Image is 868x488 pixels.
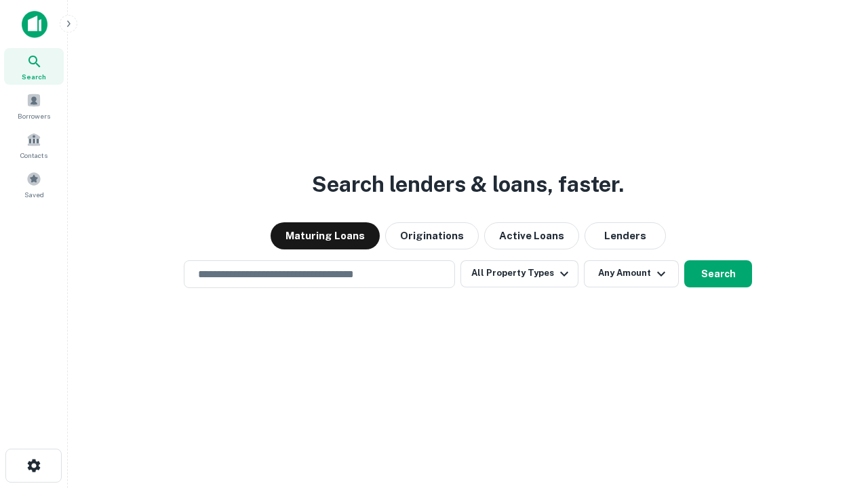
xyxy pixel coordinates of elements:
[684,260,752,287] button: Search
[22,11,47,38] img: capitalize-icon.png
[271,222,380,249] button: Maturing Loans
[4,87,64,124] a: Borrowers
[312,168,624,201] h3: Search lenders & loans, faster.
[585,222,666,249] button: Lenders
[800,380,868,445] iframe: Chat Widget
[4,166,64,203] a: Saved
[4,127,64,163] a: Contacts
[22,71,46,82] span: Search
[4,48,64,85] a: Search
[584,260,679,287] button: Any Amount
[24,189,44,200] span: Saved
[20,150,47,161] span: Contacts
[484,222,579,249] button: Active Loans
[460,260,578,287] button: All Property Types
[18,110,50,121] span: Borrowers
[385,222,479,249] button: Originations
